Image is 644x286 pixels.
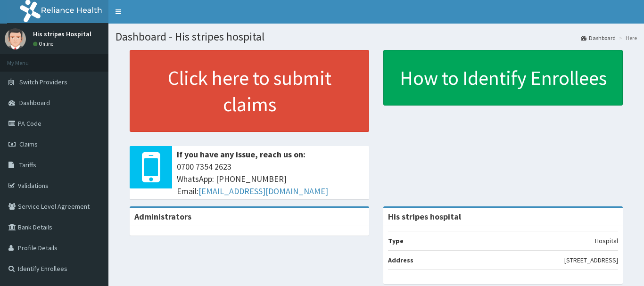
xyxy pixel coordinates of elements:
b: Type [388,237,404,245]
a: [EMAIL_ADDRESS][DOMAIN_NAME] [198,186,328,196]
span: 0700 7354 2623 WhatsApp: [PHONE_NUMBER] Email: [177,161,364,197]
a: Click here to submit claims [130,50,369,132]
p: [STREET_ADDRESS] [564,255,618,265]
p: Hospital [595,236,618,245]
p: His stripes Hospital [33,31,91,37]
li: Here [617,34,637,42]
span: Dashboard [19,98,50,107]
b: Administrators [134,211,191,222]
span: Claims [19,140,38,148]
b: If you have any issue, reach us on: [177,149,305,160]
img: User Image [5,28,26,49]
a: How to Identify Enrollees [383,50,623,106]
b: Address [388,256,413,264]
span: Tariffs [19,161,36,169]
h1: Dashboard - His stripes hospital [116,31,637,43]
a: Online [33,41,56,47]
strong: His stripes hospital [388,211,461,222]
span: Switch Providers [19,78,67,86]
a: Dashboard [581,34,616,42]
